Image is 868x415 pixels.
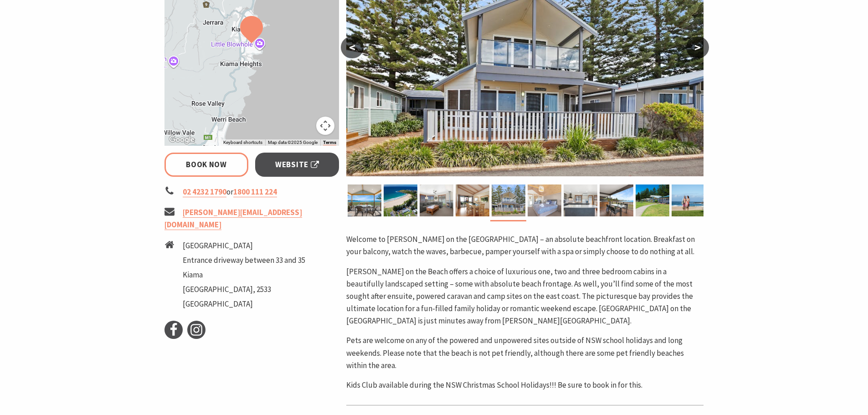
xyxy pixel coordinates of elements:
[183,187,226,197] a: 02 4232 1790
[164,186,339,198] li: or
[255,153,339,177] a: Website
[316,117,334,135] button: Map camera controls
[348,184,381,216] img: Kendalls on the Beach Holiday Park
[456,184,489,216] img: Kendalls on the Beach Holiday Park
[346,379,704,391] p: Kids Club available during the NSW Christmas School Holidays!!! Be sure to book in for this.
[341,36,364,58] button: <
[346,266,704,328] p: [PERSON_NAME] on the Beach offers a choice of luxurious one, two and three bedroom cabins in a be...
[233,187,277,197] a: 1800 111 224
[275,159,319,171] span: Website
[223,139,262,146] button: Keyboard shortcuts
[268,140,318,145] span: Map data ©2025 Google
[323,140,336,145] a: Terms (opens in new tab)
[636,184,669,216] img: Beachfront cabins at Kendalls on the Beach Holiday Park
[420,184,453,216] img: Lounge room in Cabin 12
[672,184,705,216] img: Kendalls Beach
[492,184,525,216] img: Kendalls on the Beach Holiday Park
[183,254,305,266] li: Entrance driveway between 33 and 35
[564,184,597,216] img: Full size kitchen in Cabin 12
[346,233,704,258] p: Welcome to [PERSON_NAME] on the [GEOGRAPHIC_DATA] – an absolute beachfront location. Breakfast on...
[686,36,709,58] button: >
[164,207,302,230] a: [PERSON_NAME][EMAIL_ADDRESS][DOMAIN_NAME]
[167,134,197,146] a: Open this area in Google Maps (opens a new window)
[167,134,197,146] img: Google
[164,153,249,177] a: Book Now
[528,184,561,216] img: Kendalls on the Beach Holiday Park
[183,298,305,310] li: [GEOGRAPHIC_DATA]
[600,184,633,216] img: Enjoy the beachfront view in Cabin 12
[183,269,305,281] li: Kiama
[183,283,305,296] li: [GEOGRAPHIC_DATA], 2533
[384,184,417,216] img: Aerial view of Kendalls on the Beach Holiday Park
[346,334,704,372] p: Pets are welcome on any of the powered and unpowered sites outside of NSW school holidays and lon...
[183,240,305,252] li: [GEOGRAPHIC_DATA]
